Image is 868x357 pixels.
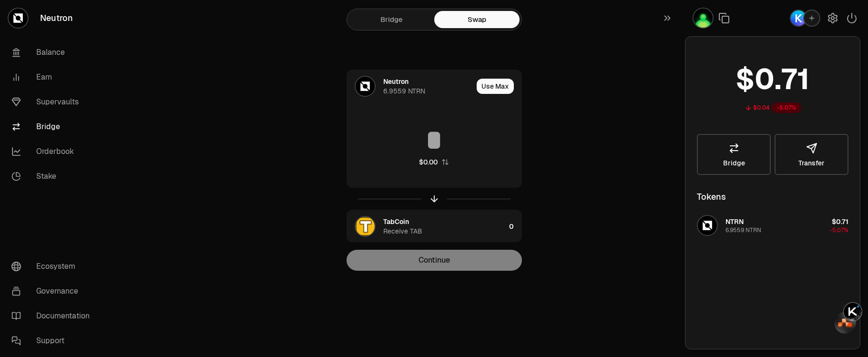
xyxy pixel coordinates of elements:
a: Bridge [4,114,103,139]
button: $0.00 [419,157,449,167]
button: cysic-vostok [693,8,714,29]
a: Governance [4,279,103,304]
div: Tokens [697,190,726,204]
img: cysic-vostok [694,9,713,28]
button: NTRN LogoNTRN6.9559 NTRN$0.71-5.07% [691,211,854,240]
button: Use Max [477,79,514,94]
span: $0.71 [832,217,848,226]
a: Documentation [4,304,103,328]
a: Orderbook [4,139,103,164]
a: Ecosystem [4,254,103,279]
img: NTRN Logo [356,77,375,96]
div: Receive TAB [383,226,422,236]
div: -5.07% [772,102,801,113]
div: TAB LogoTabCoinReceive TAB [347,210,505,243]
div: Neutron [383,77,408,86]
div: 0 [509,210,521,243]
a: Earn [4,65,103,90]
div: TabCoin [383,217,409,226]
div: $0.00 [419,157,438,167]
button: TAB LogoTabCoinReceive TAB0 [347,210,521,243]
img: NTRN Logo [698,216,717,235]
img: TAB Logo [356,217,375,236]
a: Bridge [349,11,434,28]
a: Support [4,328,103,353]
div: 6.9559 NTRN [725,226,761,234]
span: Bridge [723,160,745,166]
div: $0.04 [753,104,770,112]
button: Keplr [790,10,820,27]
span: -5.07% [830,226,848,234]
div: 6.9559 NTRN [383,86,425,96]
button: Transfer [775,134,848,175]
img: Keplr [791,10,806,26]
a: Swap [434,11,520,28]
span: NTRN [725,217,744,226]
img: svg+xml,%3Csvg%20xmlns%3D%22http%3A%2F%2Fwww.w3.org%2F2000%2Fsvg%22%20width%3D%2233%22%20height%3... [837,318,853,328]
div: NTRN LogoNeutron6.9559 NTRN [347,70,473,102]
span: Transfer [798,160,825,166]
a: Supervaults [4,90,103,114]
a: Stake [4,164,103,189]
a: Bridge [697,134,771,175]
a: Balance [4,40,103,65]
